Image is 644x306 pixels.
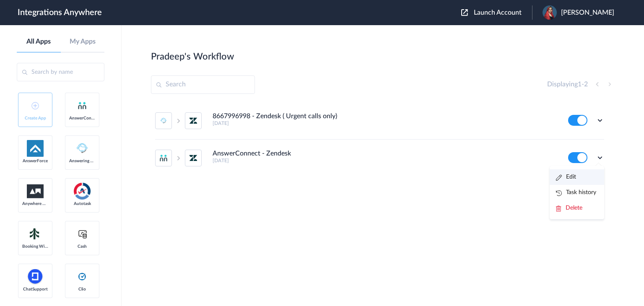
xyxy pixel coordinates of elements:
[74,183,91,200] img: autotask.png
[17,63,104,81] input: Search by name
[22,158,48,163] span: AnswerForce
[151,51,234,62] h2: Pradeep's Workflow
[461,9,468,16] img: launch-acct-icon.svg
[213,120,557,126] h5: [DATE]
[77,101,87,111] img: answerconnect-logo.svg
[69,287,95,292] span: Clio
[17,38,61,46] a: All Apps
[27,184,44,198] img: aww.png
[578,81,582,88] span: 1
[22,116,48,121] span: Create App
[474,9,522,16] span: Launch Account
[561,9,614,17] span: [PERSON_NAME]
[69,116,95,121] span: AnswerConnect
[77,272,87,282] img: clio-logo.svg
[69,244,95,249] span: Cash
[22,244,48,249] span: Booking Widget
[18,8,102,18] h1: Integrations Anywhere
[543,5,557,20] img: profilepic.png
[556,174,576,180] a: Edit
[461,9,532,17] button: Launch Account
[213,158,557,163] h5: [DATE]
[31,102,39,109] img: add-icon.svg
[584,81,588,88] span: 2
[74,140,91,157] img: Answering_service.png
[213,150,291,158] h4: AnswerConnect - Zendesk
[77,229,88,239] img: cash-logo.svg
[151,75,255,94] input: Search
[27,140,44,157] img: af-app-logo.svg
[22,201,48,206] span: Anywhere Works
[27,268,44,285] img: chatsupport-icon.svg
[69,201,95,206] span: Autotask
[27,226,44,241] img: Setmore_Logo.svg
[547,80,588,88] h4: Displaying -
[22,287,48,292] span: ChatSupport
[566,205,582,211] span: Delete
[61,38,105,46] a: My Apps
[69,158,95,163] span: Answering Service
[556,189,596,195] a: Task history
[213,112,337,120] h4: 8667996998 - Zendesk ( Urgent calls only)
